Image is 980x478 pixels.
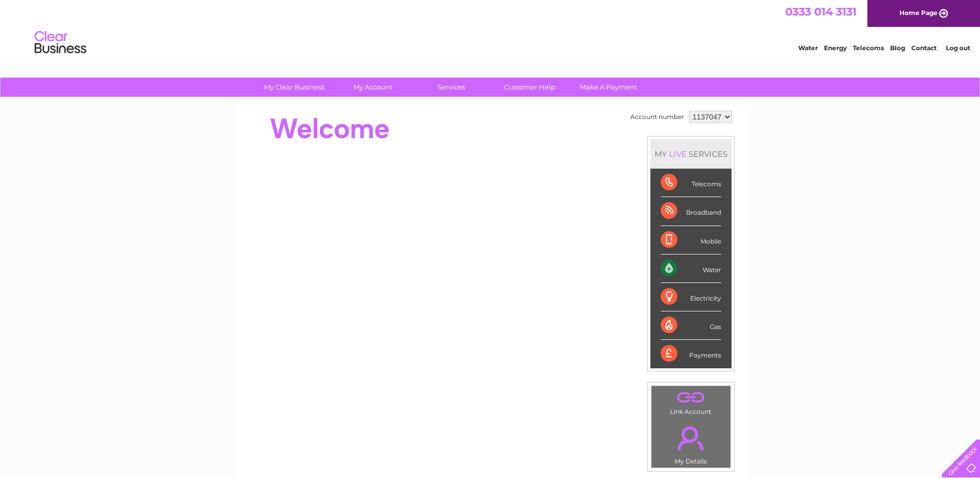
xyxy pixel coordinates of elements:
[651,385,731,418] td: Link Account
[824,44,847,52] a: Energy
[661,169,721,197] div: Telecoms
[661,226,721,255] div: Mobile
[246,6,735,50] div: Clear Business is a trading name of Verastar Limited (registered in [GEOGRAPHIC_DATA] No. 3667643...
[654,420,728,456] a: .
[661,283,721,311] div: Electricity
[651,417,731,468] td: My Details
[661,311,721,340] div: Gas
[785,5,857,18] a: 0333 014 3131
[409,78,494,97] a: Services
[566,78,651,97] a: Make A Payment
[853,44,884,52] a: Telecoms
[654,389,728,407] a: .
[890,44,905,52] a: Blog
[667,149,689,159] div: LIVE
[650,139,732,169] div: MY SERVICES
[252,78,337,97] a: My Clear Business
[34,27,87,58] img: logo.png
[661,197,721,226] div: Broadband
[330,78,415,97] a: My Account
[661,340,721,368] div: Payments
[628,108,687,126] td: Account number
[911,44,937,52] a: Contact
[798,44,818,52] a: Water
[661,255,721,283] div: Water
[487,78,572,97] a: Customer Help
[946,44,970,52] a: Log out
